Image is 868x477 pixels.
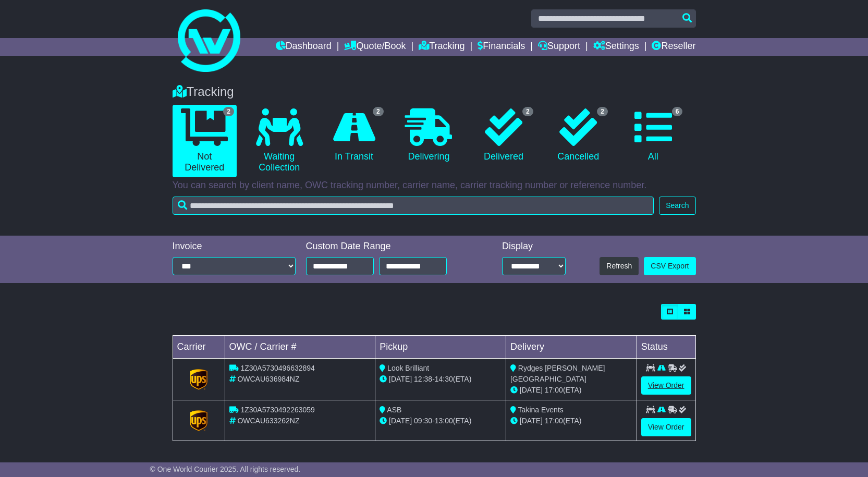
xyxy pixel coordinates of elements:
span: 2 [522,107,533,116]
span: 12:38 [414,375,432,383]
a: View Order [641,418,691,436]
a: Reseller [652,38,695,56]
span: OWCAU636984NZ [237,375,299,383]
td: Pickup [375,336,506,359]
span: © One World Courier 2025. All rights reserved. [150,465,301,473]
div: (ETA) [510,415,632,426]
span: 1Z30A5730496632894 [240,364,314,372]
p: You can search by client name, OWC tracking number, carrier name, carrier tracking number or refe... [173,180,696,191]
span: 09:30 [414,417,432,425]
a: 2 Cancelled [546,105,610,166]
a: Delivering [397,105,461,166]
button: Search [659,197,695,215]
a: View Order [641,376,691,395]
span: 14:30 [435,375,453,383]
div: - (ETA) [380,415,502,426]
td: OWC / Carrier # [225,336,375,359]
a: Dashboard [276,38,332,56]
div: Display [502,241,566,252]
span: 1Z30A5730492263059 [240,406,314,414]
span: Takina Events [518,406,564,414]
button: Refresh [600,257,639,275]
span: [DATE] [520,417,543,425]
span: 13:00 [435,417,453,425]
a: Tracking [419,38,464,56]
td: Status [637,336,695,359]
span: 6 [672,107,683,116]
img: GetCarrierServiceLogo [190,369,207,390]
span: 17:00 [545,417,563,425]
span: [DATE] [520,386,543,394]
a: Support [538,38,580,56]
a: Financials [478,38,525,56]
div: Invoice [173,241,296,252]
td: Carrier [173,336,225,359]
span: Rydges [PERSON_NAME] [GEOGRAPHIC_DATA] [510,364,605,383]
a: Waiting Collection [247,105,311,177]
span: [DATE] [389,417,412,425]
span: 2 [597,107,608,116]
img: GetCarrierServiceLogo [190,410,207,431]
a: 2 Not Delivered [173,105,237,177]
span: Look Brilliant [387,364,429,372]
a: Settings [593,38,639,56]
a: CSV Export [644,257,695,275]
span: [DATE] [389,375,412,383]
span: 2 [373,107,384,116]
td: Delivery [506,336,637,359]
a: 2 In Transit [322,105,386,166]
a: 2 Delivered [471,105,535,166]
a: 6 All [621,105,685,166]
div: - (ETA) [380,374,502,385]
span: 17:00 [545,386,563,394]
div: Custom Date Range [306,241,473,252]
span: 2 [223,107,234,116]
a: Quote/Book [344,38,406,56]
span: OWCAU633262NZ [237,417,299,425]
span: ASB [387,406,401,414]
div: (ETA) [510,385,632,396]
div: Tracking [167,84,701,100]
